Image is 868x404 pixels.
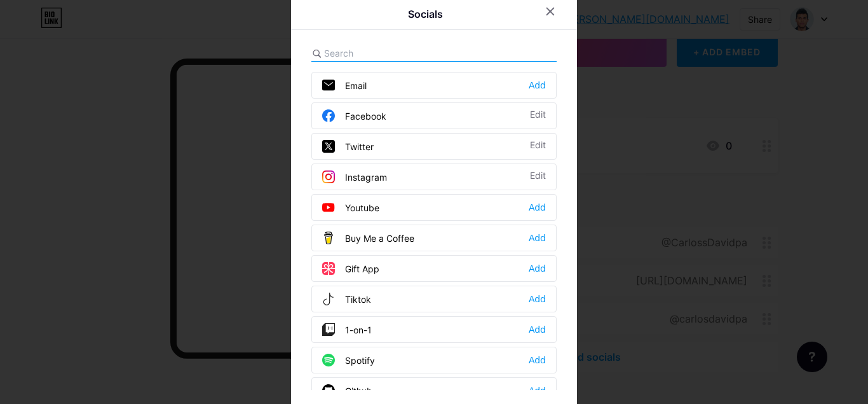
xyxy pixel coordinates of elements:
[322,354,375,366] div: Spotify
[322,323,372,336] div: 1-on-1
[324,46,465,60] input: Search
[529,293,546,305] div: Add
[322,293,371,305] div: Tiktok
[408,6,443,22] div: Socials
[529,354,546,366] div: Add
[322,109,386,122] div: Facebook
[322,171,387,183] div: Instagram
[529,201,546,214] div: Add
[530,171,546,183] div: Edit
[322,140,374,153] div: Twitter
[529,262,546,275] div: Add
[530,109,546,122] div: Edit
[529,79,546,92] div: Add
[529,384,546,397] div: Add
[322,79,367,92] div: Email
[529,232,546,244] div: Add
[322,384,372,397] div: Github
[530,140,546,153] div: Edit
[322,232,414,244] div: Buy Me a Coffee
[529,323,546,336] div: Add
[322,201,379,214] div: Youtube
[322,262,379,275] div: Gift App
